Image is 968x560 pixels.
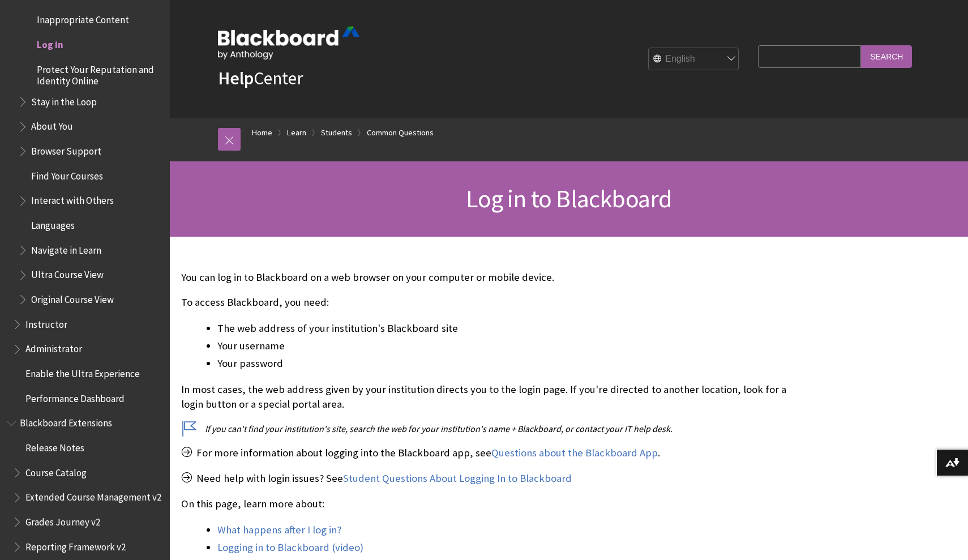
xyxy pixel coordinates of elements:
[181,446,789,460] p: For more information about logging into the Blackboard app, see .
[20,414,112,429] span: Blackboard Extensions
[343,472,572,485] span: Student Questions About Logging In to Blackboard
[31,241,101,256] span: Navigate in Learn
[25,340,82,355] span: Administrator
[31,216,75,231] span: Languages
[217,338,789,354] li: Your username
[217,541,363,554] a: Logging in to Blackboard (video)
[217,523,341,537] a: What happens after I log in?
[367,126,434,140] a: Common Questions
[217,320,789,336] li: The web address of your institution's Blackboard site
[491,446,658,460] a: Questions about the Blackboard App
[649,48,739,71] select: Site Language Selector
[181,497,789,511] p: On this page, learn more about:
[217,356,789,371] li: Your password
[861,45,912,67] input: Search
[25,315,67,330] span: Instructor
[37,35,63,50] span: Log in
[31,191,114,207] span: Interact with Others
[31,290,114,305] span: Original Course View
[25,364,140,379] span: Enable the Ultra Experience
[181,382,789,412] p: In most cases, the web address given by your institution directs you to the login page. If you're...
[31,92,97,108] span: Stay in the Loop
[181,270,789,285] p: You can log in to Blackboard on a web browser on your computer or mobile device.
[37,11,129,26] span: Inappropriate Content
[37,60,162,87] span: Protect Your Reputation and Identity Online
[25,488,161,503] span: Extended Course Management v2
[287,126,306,140] a: Learn
[25,389,125,404] span: Performance Dashboard
[181,295,789,310] p: To access Blackboard, you need:
[25,537,126,553] span: Reporting Framework v2
[321,126,352,140] a: Students
[218,27,359,59] img: Blackboard by Anthology
[466,183,671,214] span: Log in to Blackboard
[31,142,101,157] span: Browser Support
[181,422,789,435] p: If you can't find your institution's site, search the web for your institution's name + Blackboar...
[252,126,272,140] a: Home
[25,438,84,454] span: Release Notes
[31,266,104,281] span: Ultra Course View
[181,471,789,486] p: Need help with login issues? See
[31,117,73,132] span: About You
[218,67,303,89] a: HelpCenter
[343,472,572,485] a: Student Questions About Logging In to Blackboard
[31,166,103,182] span: Find Your Courses
[25,512,100,528] span: Grades Journey v2
[218,67,254,89] strong: Help
[25,463,87,478] span: Course Catalog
